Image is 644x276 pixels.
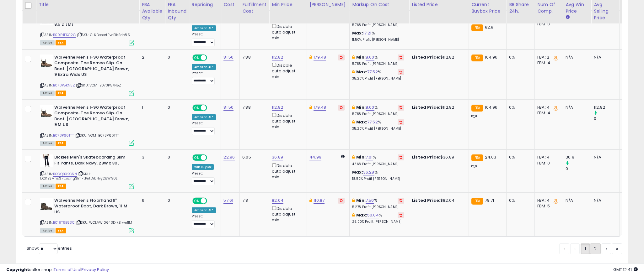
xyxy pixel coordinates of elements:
span: 104.96 [485,104,498,110]
div: 2 [142,55,160,60]
div: % [352,69,404,81]
div: Avg Win Price [566,1,588,14]
div: Disable auto adjust min [272,62,302,80]
div: 0% [509,198,530,203]
div: FBA: 2 [537,55,558,60]
a: B019T9E83C [53,220,75,225]
div: ASIN: [40,16,134,45]
div: 0 [594,116,619,122]
p: 18.52% Profit [PERSON_NAME] [352,177,404,181]
div: % [352,212,404,224]
span: OFF [206,198,216,203]
p: 5.76% Profit [PERSON_NAME] [352,23,404,27]
div: $36.89 [412,154,464,160]
small: FBA [471,105,483,112]
a: B073P66TTT [53,133,74,138]
div: 0 [168,105,184,110]
div: $112.82 [412,55,464,60]
div: $82.04 [412,198,464,203]
div: FBM: 0 [537,160,558,166]
div: N/A [594,198,614,203]
div: Avg Selling Price [594,1,617,21]
div: $112.82 [412,105,464,110]
b: Max: [356,119,367,125]
div: Disable auto adjust min [272,162,302,180]
div: 6.05 [242,154,264,160]
b: Listed Price: [412,197,440,203]
b: Wolverine Men's Floorhand 6" Waterproof Boot, Dark Brown, 11 M US [54,198,131,217]
a: Privacy Policy [81,267,109,273]
div: Num of Comp. [537,1,560,14]
b: Wolverine Men's I-90 Waterproof Composite-Toe Romeo Slip-On Boot, [GEOGRAPHIC_DATA] Brown, 9 Extr... [54,55,131,79]
span: 78.71 [485,197,494,203]
div: FBA: 4 [537,198,558,203]
a: 50.04 [367,212,379,218]
span: 24.03 [485,154,496,160]
div: Amazon AI * [192,64,216,70]
a: 8.00 [366,54,374,60]
b: Wolverine Men's I-90 Waterproof Composite-Toe Romeo Slip-On Boot, [GEOGRAPHIC_DATA] Brown, 9 M US [54,105,131,129]
b: Max: [356,212,367,218]
div: % [352,105,404,116]
p: 26.00% Profit [PERSON_NAME] [352,220,404,224]
span: All listings currently available for purchase on Amazon [40,141,55,146]
div: N/A [566,105,586,110]
span: OFF [206,55,216,60]
a: 7.01 [366,154,373,160]
div: FBM: 4 [537,110,558,116]
div: Preset: [192,121,216,135]
div: Preset: [192,71,216,85]
span: 2025-09-17 12:41 GMT [613,267,638,273]
span: FBA [56,184,66,189]
div: Repricing [192,1,218,8]
div: 0% [509,105,530,110]
span: FBA [56,141,66,146]
div: 0 [168,154,184,160]
div: ASIN: [40,55,134,95]
span: | SKU: CLKDesertEvoBlkSde8.5 [77,32,130,37]
div: % [352,169,404,181]
div: % [352,30,404,42]
div: Amazon AI * [192,114,216,120]
div: N/A [566,55,586,60]
b: Min: [356,104,366,110]
b: Listed Price: [412,154,440,160]
a: 82.04 [272,197,283,204]
b: Listed Price: [412,104,440,110]
div: 6 [142,198,160,203]
div: 0% [509,154,530,160]
img: 41vMjfPsvUL._SL40_.jpg [40,198,53,210]
div: FBM: 5 [537,203,558,209]
a: Terms of Use [54,267,80,273]
a: 1 [581,243,590,254]
small: FBA [471,154,483,161]
span: All listings currently available for purchase on Amazon [40,228,55,233]
b: Min: [356,54,366,60]
b: Min: [356,197,366,203]
b: Dickies Men's Skateboarding Slim Fit Pants, Dark Navy, 28W x 30L [54,154,131,168]
a: 179.48 [314,54,326,60]
span: FBA [56,40,66,45]
strong: Copyright [6,267,29,273]
a: 2 [590,243,601,254]
small: FBA [471,55,483,61]
span: FBA [56,228,66,233]
div: Listed Price [412,1,466,8]
span: 104.96 [485,54,498,60]
b: Max: [356,69,367,75]
a: B09P4FSC2G [53,32,76,38]
a: 81.50 [223,54,233,60]
div: FBA: 4 [537,105,558,110]
div: % [352,154,404,166]
div: ASIN: [40,198,134,232]
b: Min: [356,154,366,160]
b: Max: [352,169,363,175]
span: All listings currently available for purchase on Amazon [40,184,55,189]
div: FBA inbound Qty [168,1,186,21]
span: ON [193,198,201,203]
a: 22.96 [223,154,235,160]
a: 77.52 [367,119,378,125]
span: ON [193,155,201,160]
span: All listings currently available for purchase on Amazon [40,91,55,96]
div: BB Share 24h. [509,1,532,14]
